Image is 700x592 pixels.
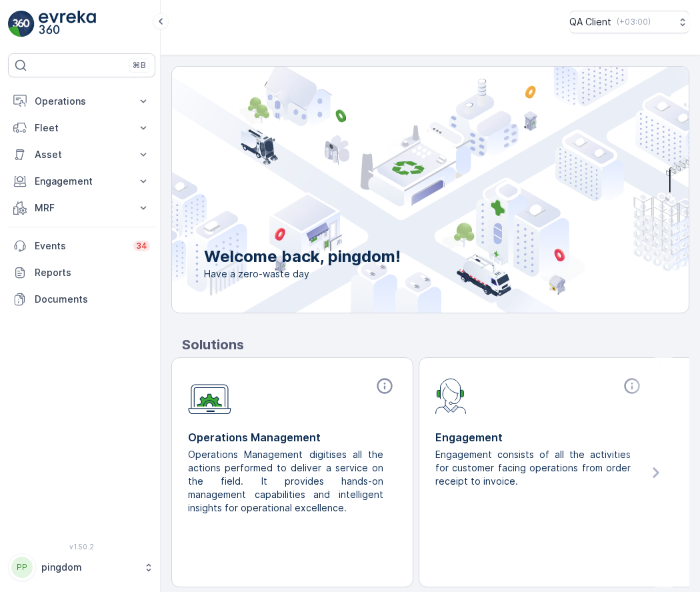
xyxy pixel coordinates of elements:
button: Fleet [8,115,155,141]
p: Welcome back, pingdom! [204,246,401,267]
p: Operations Management digitises all the actions performed to deliver a service on the field. It p... [188,448,386,515]
div: PP [11,557,33,578]
span: Have a zero-waste day [204,267,401,281]
p: Engagement consists of all the activities for customer facing operations from order receipt to in... [435,448,633,488]
p: Engagement [35,175,129,188]
img: city illustration [112,67,689,313]
p: Operations [35,95,129,108]
button: Engagement [8,168,155,195]
span: v 1.50.2 [8,543,155,551]
img: module-icon [188,377,231,415]
a: Events34 [8,233,155,259]
p: Solutions [182,335,689,355]
p: Operations Management [188,429,397,445]
p: Engagement [435,429,644,445]
img: module-icon [435,377,467,414]
p: pingdom [41,561,137,574]
button: Operations [8,88,155,115]
p: Events [35,239,125,253]
button: PPpingdom [8,553,155,581]
p: QA Client [569,15,611,29]
button: QA Client(+03:00) [569,11,689,33]
button: MRF [8,195,155,221]
img: logo [8,11,35,37]
p: ( +03:00 ) [617,17,651,27]
p: Asset [35,148,129,161]
a: Documents [8,286,155,313]
p: MRF [35,201,129,215]
p: Reports [35,266,150,279]
p: Documents [35,293,150,306]
img: logo_light-DOdMpM7g.png [39,11,96,37]
p: 34 [136,241,147,251]
button: Asset [8,141,155,168]
p: ⌘B [133,60,146,71]
a: Reports [8,259,155,286]
p: Fleet [35,121,129,135]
